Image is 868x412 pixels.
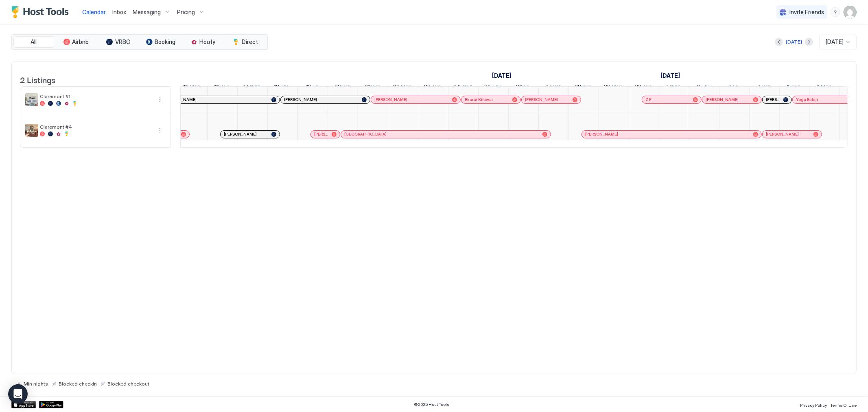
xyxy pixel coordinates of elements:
[24,381,48,387] span: Min nights
[514,81,532,93] a: September 26, 2025
[815,81,834,93] a: October 6, 2025
[670,83,680,92] span: Wed
[846,81,863,93] a: October 7, 2025
[11,6,72,18] a: Host Tools Logo
[183,83,188,92] span: 15
[706,97,739,102] span: [PERSON_NAME]
[848,83,851,92] span: 7
[112,8,126,16] a: Inbox
[701,83,711,92] span: Thu
[422,81,443,93] a: September 23, 2025
[525,97,558,102] span: [PERSON_NAME]
[643,83,652,92] span: Tue
[830,403,857,408] span: Terms Of Use
[763,83,770,92] span: Sat
[545,83,552,92] span: 27
[40,93,152,99] span: Claremont #1
[658,70,682,81] a: October 1, 2025
[394,83,400,92] span: 22
[697,83,700,92] span: 2
[805,38,813,46] button: Next month
[112,9,126,15] span: Inbox
[758,83,761,92] span: 4
[482,81,503,93] a: September 25, 2025
[335,83,341,92] span: 20
[272,81,292,93] a: September 18, 2025
[155,95,165,105] div: menu
[604,83,611,92] span: 29
[177,9,195,16] span: Pricing
[284,97,317,102] span: [PERSON_NAME]
[391,81,414,93] a: September 22, 2025
[465,97,493,102] span: Ekarat Kittiwat
[492,83,501,92] span: Thu
[830,400,857,409] a: Terms Of Use
[181,81,202,93] a: September 15, 2025
[583,83,592,92] span: Sun
[25,124,38,137] div: listing image
[25,93,38,106] div: listing image
[585,131,618,137] span: [PERSON_NAME]
[241,81,262,93] a: September 17, 2025
[414,402,450,407] span: © 2025 Host Tools
[844,6,857,19] div: User profile
[200,38,216,46] span: Houfy
[243,83,249,92] span: 17
[133,9,161,16] span: Messaging
[13,36,54,48] button: All
[212,81,232,93] a: September 16, 2025
[766,97,780,102] span: [PERSON_NAME]
[800,400,827,409] a: Privacy Policy
[401,83,412,92] span: Mon
[39,401,63,408] a: Google Play Store
[190,83,200,92] span: Mon
[665,81,682,93] a: October 1, 2025
[817,83,820,92] span: 6
[107,381,149,387] span: Blocked checkout
[612,83,623,92] span: Mon
[40,124,152,130] span: Claremont #4
[729,83,732,92] span: 3
[543,81,563,93] a: September 27, 2025
[20,73,55,85] span: 2 Listings
[313,83,318,92] span: Fri
[314,131,328,137] span: [PERSON_NAME]
[98,36,139,48] button: VRBO
[432,83,441,92] span: Tue
[461,83,472,92] span: Wed
[82,9,106,15] span: Calendar
[371,83,380,92] span: Sun
[775,38,783,46] button: Previous month
[363,81,382,93] a: September 21, 2025
[365,83,370,92] span: 21
[344,131,387,137] span: [GEOGRAPHIC_DATA]
[155,38,176,46] span: Booking
[633,81,654,93] a: September 30, 2025
[756,81,772,93] a: October 4, 2025
[800,403,827,408] span: Privacy Policy
[155,125,165,135] div: menu
[826,38,844,46] span: [DATE]
[667,83,669,92] span: 1
[524,83,530,92] span: Fri
[281,83,290,92] span: Thu
[155,125,165,135] button: More options
[306,83,311,92] span: 19
[727,81,741,93] a: October 3, 2025
[140,36,181,48] button: Booking
[115,38,131,46] span: VRBO
[786,38,802,46] div: [DATE]
[831,7,840,17] div: menu
[635,83,642,92] span: 30
[304,81,320,93] a: September 19, 2025
[821,83,832,92] span: Mon
[490,70,514,81] a: September 1, 2025
[155,95,165,105] button: More options
[645,97,652,102] span: Z F
[573,81,594,93] a: September 28, 2025
[789,9,824,16] span: Invite Friends
[183,36,223,48] button: Houfy
[274,83,280,92] span: 18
